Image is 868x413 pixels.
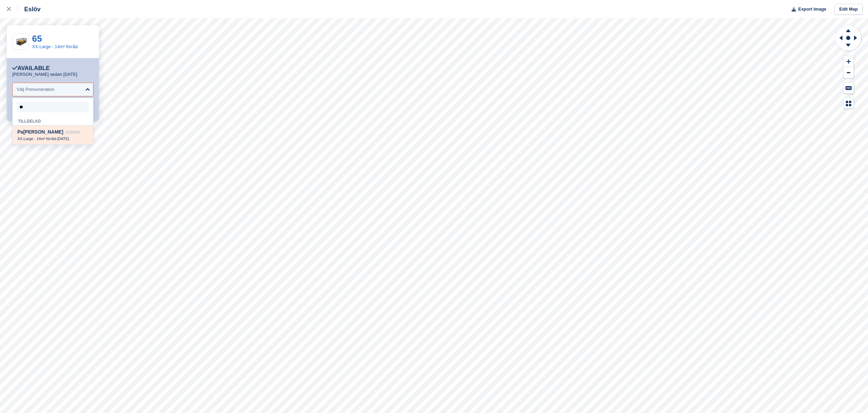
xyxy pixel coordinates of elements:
[17,136,88,141] div: -
[13,36,28,47] img: _prc-large_final%20(1).png
[17,129,23,135] span: Pa
[798,6,826,13] span: Export Image
[17,129,63,135] span: [PERSON_NAME]
[12,65,50,72] div: Available
[12,72,77,77] p: [PERSON_NAME] sedan [DATE]
[835,4,863,15] a: Edit Map
[843,67,854,79] button: Zoom Out
[843,98,854,109] button: Map Legend
[32,44,78,49] a: XX-Large - 14m² förråd
[57,137,69,141] span: [DATE]
[843,82,854,94] button: Keyboard Shortcuts
[65,130,80,134] span: #100658
[32,33,42,44] a: 65
[17,86,55,93] div: Välj Prenumeration
[13,115,93,126] div: Tilldelad
[18,5,41,13] div: Eslöv
[788,4,826,15] button: Export Image
[843,56,854,67] button: Zoom In
[17,137,56,141] span: XX-Large - 14m² förråd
